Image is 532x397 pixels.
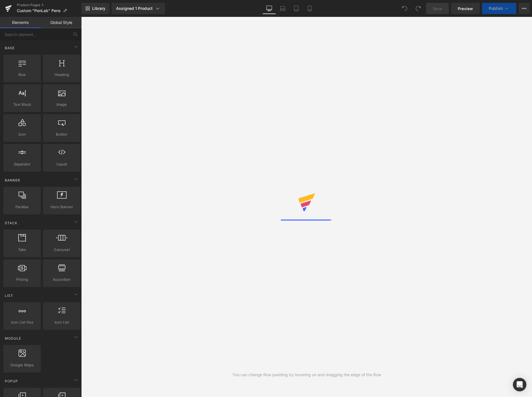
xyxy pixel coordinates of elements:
div: Assigned 1 Product [116,6,160,11]
span: Icon List Hoz [5,319,39,325]
span: Carousel [45,247,79,253]
a: Laptop [276,3,289,14]
span: Stack [4,220,18,226]
span: Base [4,45,15,51]
button: More [519,3,530,14]
a: Preview [451,3,480,14]
button: Undo [399,3,410,14]
span: List [4,293,14,298]
span: Hero Banner [45,204,79,210]
span: Custom "PenLab" Pens [17,8,61,13]
a: New Library [82,3,109,14]
span: Preview [458,6,473,12]
span: Module [4,336,22,341]
span: Liquid [45,161,79,167]
span: Publish [489,6,503,11]
span: Banner [4,178,21,183]
span: Parallax [5,204,39,210]
span: Heading [45,72,79,78]
a: Product Pages [17,3,82,7]
span: Icon [5,131,39,137]
span: Image [45,102,79,107]
button: Publish [482,3,516,14]
a: Tablet [289,3,303,14]
span: Google Maps [5,362,39,368]
span: Text Block [5,102,39,107]
a: Mobile [303,3,316,14]
span: Accordion [45,277,79,282]
div: Open Intercom Messenger [513,378,526,391]
span: Popup [4,378,19,384]
span: Separator [5,161,39,167]
span: Pricing [5,277,39,282]
button: Redo [413,3,424,14]
span: Save [433,6,442,12]
div: You can change Row padding by hovering on and dragging the edge of the Row [232,372,381,378]
span: Row [5,72,39,78]
span: Library [92,6,105,11]
a: Global Style [41,17,82,28]
span: Tabs [5,247,39,253]
span: Icon List [45,319,79,325]
span: Button [45,131,79,137]
a: Desktop [262,3,276,14]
